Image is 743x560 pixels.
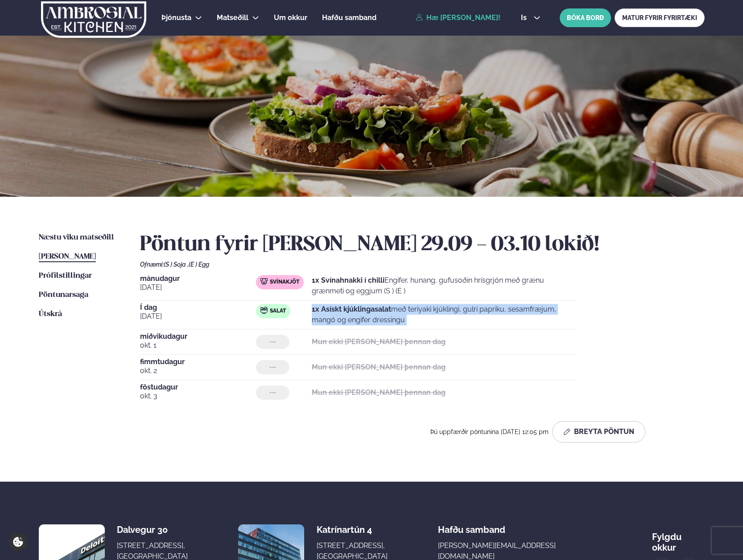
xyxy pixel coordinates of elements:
span: [DATE] [140,311,256,322]
strong: 1x Asískt kjúklingasalat [312,305,391,313]
a: Cookie settings [9,533,27,551]
span: Þú uppfærðir pöntunina [DATE] 12:05 pm [430,428,549,435]
span: Matseðill [217,13,248,22]
span: Þjónusta [161,13,191,22]
img: logo [41,1,147,38]
span: okt. 1 [140,340,256,351]
a: Næstu viku matseðill [39,232,114,243]
a: Prófílstillingar [39,271,92,281]
div: Ofnæmi: [140,261,705,268]
span: Hafðu samband [322,13,376,22]
span: Næstu viku matseðill [39,234,114,241]
a: Matseðill [217,12,248,23]
span: Salat [270,308,286,315]
a: Hafðu samband [322,12,376,23]
h2: Pöntun fyrir [PERSON_NAME] 29.09 - 03.10 lokið! [140,232,705,257]
span: föstudagur [140,384,256,391]
span: Um okkur [274,13,307,22]
a: [PERSON_NAME] [39,252,96,262]
span: (S ) Soja , [164,261,189,268]
strong: Mun ekki [PERSON_NAME] þennan dag [312,337,446,346]
img: pork.svg [260,278,268,285]
strong: Mun ekki [PERSON_NAME] þennan dag [312,388,446,397]
span: Svínakjöt [270,279,299,286]
p: með teriyaki kjúklingi, gulri papriku, sesamfræjum, mangó og engifer dressingu [312,304,577,325]
button: BÓKA BORÐ [560,8,611,27]
span: --- [269,338,276,345]
span: Í dag [140,304,256,311]
span: Prófílstillingar [39,272,92,280]
div: Fylgdu okkur [652,524,704,553]
a: MATUR FYRIR FYRIRTÆKI [615,8,705,27]
a: Útskrá [39,309,62,320]
span: --- [269,389,276,396]
a: Pöntunarsaga [39,290,88,300]
p: Engifer, hunang, gufusoðin hrísgrjón með grænu grænmeti og eggjum (S ) (E ) [312,275,577,296]
a: Þjónusta [161,12,191,23]
button: Breyta Pöntun [552,421,645,442]
span: is [521,14,529,21]
span: okt. 2 [140,365,256,376]
span: --- [269,364,276,371]
span: Hafðu samband [438,517,505,535]
img: salad.svg [260,307,268,314]
div: Dalvegur 30 [117,524,188,535]
span: Pöntunarsaga [39,291,88,299]
span: okt. 3 [140,391,256,402]
a: Hæ [PERSON_NAME]! [416,14,500,22]
strong: 1x Svínahnakki í chilli [312,276,384,284]
strong: Mun ekki [PERSON_NAME] þennan dag [312,363,446,371]
span: (E ) Egg [189,261,209,268]
span: Útskrá [39,310,62,318]
button: is [514,14,547,21]
span: miðvikudagur [140,333,256,340]
span: fimmtudagur [140,358,256,365]
span: [DATE] [140,282,256,293]
span: mánudagur [140,275,256,282]
span: [PERSON_NAME] [39,253,96,260]
div: Katrínartún 4 [317,524,388,535]
a: Um okkur [274,12,307,23]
